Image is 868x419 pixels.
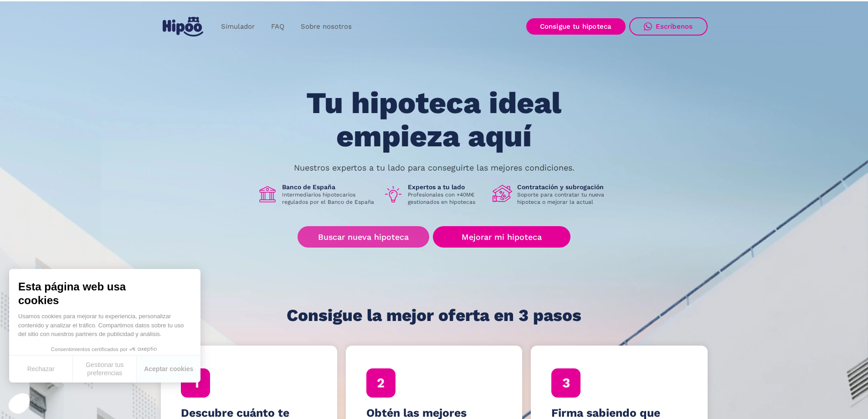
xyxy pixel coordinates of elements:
[293,18,360,36] a: Sobre nosotros
[298,226,429,248] a: Buscar nueva hipoteca
[408,191,485,206] p: Profesionales con +40M€ gestionados en hipotecas
[433,226,570,248] a: Mejorar mi hipoteca
[287,306,581,325] h1: Consigue la mejor oferta en 3 pasos
[213,18,263,36] a: Simulador
[526,18,626,35] a: Consigue tu hipoteca
[161,13,205,40] a: home
[263,18,293,36] a: FAQ
[294,164,575,171] p: Nuestros expertos a tu lado para conseguirte las mejores condiciones.
[261,87,606,153] h1: Tu hipoteca ideal empieza aquí
[282,183,376,191] h1: Banco de España
[656,22,693,31] div: Escríbenos
[408,183,485,191] h1: Expertos a tu lado
[282,191,376,206] p: Intermediarios hipotecarios regulados por el Banco de España
[517,191,611,206] p: Soporte para contratar tu nueva hipoteca o mejorar la actual
[629,17,708,36] a: Escríbenos
[517,183,611,191] h1: Contratación y subrogación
